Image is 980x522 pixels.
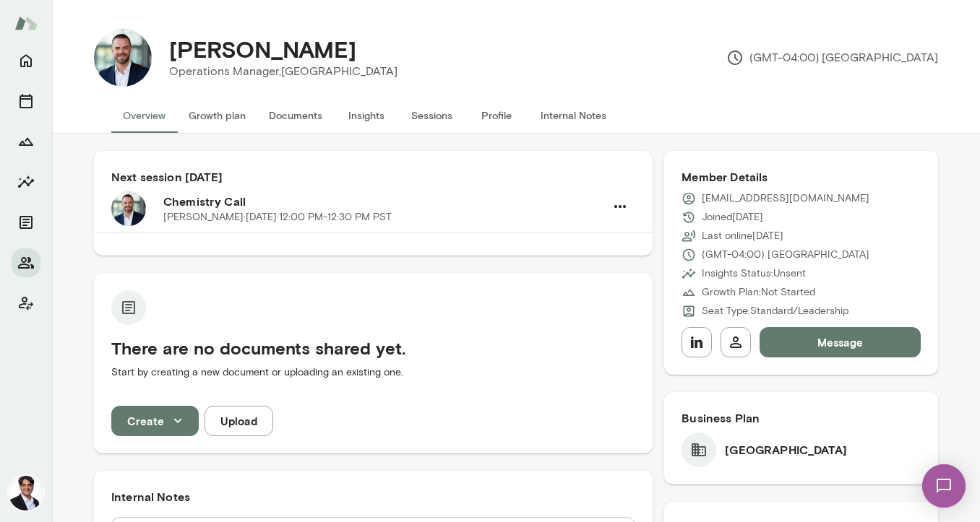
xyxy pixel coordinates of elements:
p: Seat Type: Standard/Leadership [702,304,848,318]
button: Documents [257,98,334,133]
p: [EMAIL_ADDRESS][DOMAIN_NAME] [702,191,869,206]
button: Members [12,248,40,277]
h6: Next session [DATE] [111,168,635,186]
button: Overview [111,98,177,133]
h6: Chemistry Call [163,193,605,210]
button: Upload [205,406,273,436]
p: (GMT-04:00) [GEOGRAPHIC_DATA] [702,248,869,262]
h4: [PERSON_NAME] [169,35,356,63]
h6: Business Plan [682,409,921,427]
button: Internal Notes [529,98,618,133]
button: Insights [12,168,40,196]
button: Sessions [12,87,40,116]
p: [PERSON_NAME] · [DATE] · 12:00 PM-12:30 PM PST [163,210,392,225]
img: Raj Manghani [9,476,43,510]
button: Profile [464,98,529,133]
p: Operations Manager, [GEOGRAPHIC_DATA] [169,63,397,80]
p: Insights Status: Unsent [702,266,806,281]
h6: [GEOGRAPHIC_DATA] [725,441,847,458]
button: Documents [12,208,40,237]
img: Mento [14,9,38,37]
h6: Member Details [682,168,921,186]
button: Message [760,327,921,357]
button: Home [12,46,40,75]
p: Growth Plan: Not Started [702,285,815,300]
button: Sessions [399,98,464,133]
p: Start by creating a new document or uploading an existing one. [111,365,635,380]
p: Last online [DATE] [702,229,783,243]
h5: There are no documents shared yet. [111,336,635,360]
button: Growth Plan [12,127,40,156]
button: Insights [334,98,399,133]
button: Create [111,406,199,436]
h6: Internal Notes [111,488,635,505]
img: Joshua Demers [94,29,152,87]
p: Joined [DATE] [702,210,763,225]
button: Growth plan [177,98,257,133]
button: Client app [12,289,40,318]
p: (GMT-04:00) [GEOGRAPHIC_DATA] [726,49,938,66]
